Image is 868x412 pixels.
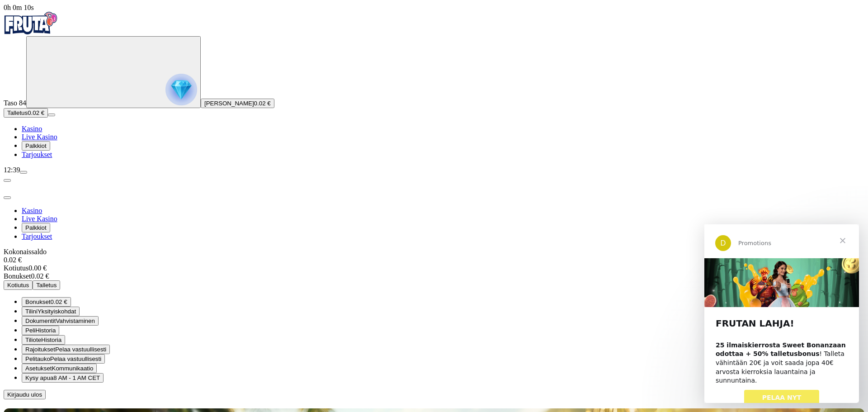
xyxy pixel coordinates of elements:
div: Kokonaissaldo [4,248,864,264]
button: Kotiutus [4,280,33,290]
span: Bonukset [25,298,51,305]
span: Talletus [7,109,28,116]
a: Live Kasino [22,215,57,223]
span: Palkkiot [25,142,47,149]
button: menu [20,171,27,174]
a: Live Kasino [22,133,57,141]
button: close [4,196,11,199]
span: Pelitauko [25,355,50,362]
button: 777 iconPeliHistoria [22,326,59,335]
span: Bonukset [4,272,31,280]
span: Peli [25,327,35,334]
span: Kirjaudu ulos [7,391,42,398]
span: Tiliote [25,336,41,343]
span: Kotiutus [7,282,29,289]
span: Taso 84 [4,99,26,107]
a: Kasino [22,125,42,133]
iframe: Intercom live chat viesti [704,224,859,403]
button: reward progress [26,36,201,108]
span: Asetukset [25,365,52,372]
span: 8 AM - 1 AM CET [53,374,100,381]
div: 0.02 € [4,272,864,280]
span: Yksityiskohdat [38,308,76,315]
button: info iconAsetuksetKommunikaatio [22,364,97,373]
button: Talletusplus icon0.02 € [4,108,48,118]
nav: Main menu [4,207,864,241]
span: Kysy apua [25,374,53,381]
a: Kasino [22,207,42,214]
span: 12:39 [4,166,20,174]
button: doc iconDokumentitVahvistaminen [22,316,99,326]
span: Historia [41,336,61,343]
span: [PERSON_NAME] [204,100,254,107]
button: Kirjaudu ulos [4,390,46,399]
span: user session time [4,4,34,11]
span: Historia [35,327,56,334]
span: Rajoitukset [25,346,55,353]
span: Vahvistaminen [56,317,94,324]
div: 0.02 € [4,256,864,264]
button: [PERSON_NAME]0.02 € [201,99,274,108]
button: credit-card iconTilioteHistoria [22,335,65,345]
button: chevron-left icon [4,179,11,182]
button: limits iconRajoituksetPelaa vastuullisesti [22,345,110,354]
button: Palkkiot [22,223,50,232]
button: Talletus [33,280,60,290]
span: Kommunikaatio [52,365,94,372]
button: clock iconPelitaukoPelaa vastuullisesti [22,354,105,364]
span: Kotiutus [4,264,28,272]
span: Talletus [36,282,57,289]
span: Tilini [25,308,38,315]
button: Palkkiot [22,141,50,151]
a: Tarjoukset [22,232,52,240]
nav: Main menu [4,125,864,159]
nav: Primary [4,12,864,159]
a: PELAA NYT [40,166,115,182]
button: smiley iconBonukset0.02 € [22,297,71,307]
span: Dokumentit [25,317,56,324]
span: Palkkiot [25,224,47,231]
button: menu [48,114,55,116]
img: reward progress [165,74,197,105]
button: chat iconKysy apua8 AM - 1 AM CET [22,373,104,383]
img: Fruta [4,12,58,34]
span: Pelaa vastuullisesti [50,355,101,362]
span: Pelaa vastuullisesti [55,346,106,353]
span: 0.02 € [51,298,67,305]
span: PELAA NYT [58,170,97,177]
a: Tarjoukset [22,151,52,158]
button: user iconTiliniYksityiskohdat [22,307,80,316]
span: 0.02 € [254,100,271,107]
span: 0.02 € [28,109,44,116]
a: Fruta [4,28,58,36]
div: 0.00 € [4,264,864,272]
